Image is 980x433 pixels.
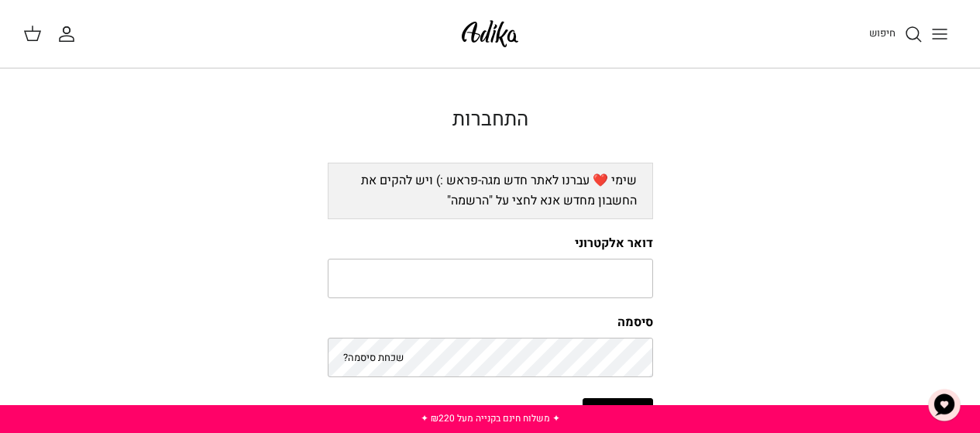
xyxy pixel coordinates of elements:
a: החשבון שלי [57,25,82,43]
button: צ'אט [921,382,968,428]
label: סיסמה [328,314,653,331]
button: Toggle menu [923,17,957,51]
a: שכחת סיסמה? [343,350,404,365]
li: שימי ❤️ עברנו לאתר חדש מגה-פראש :) ויש להקים את החשבון מחדש אנא לחצי על "הרשמה" [344,171,637,211]
label: דואר אלקטרוני [328,235,653,252]
a: ✦ משלוח חינם בקנייה מעל ₪220 ✦ [421,411,560,425]
span: חיפוש [869,26,896,40]
a: חיפוש [869,25,923,43]
img: Adika IL [457,15,523,52]
h2: התחברות [328,108,653,132]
